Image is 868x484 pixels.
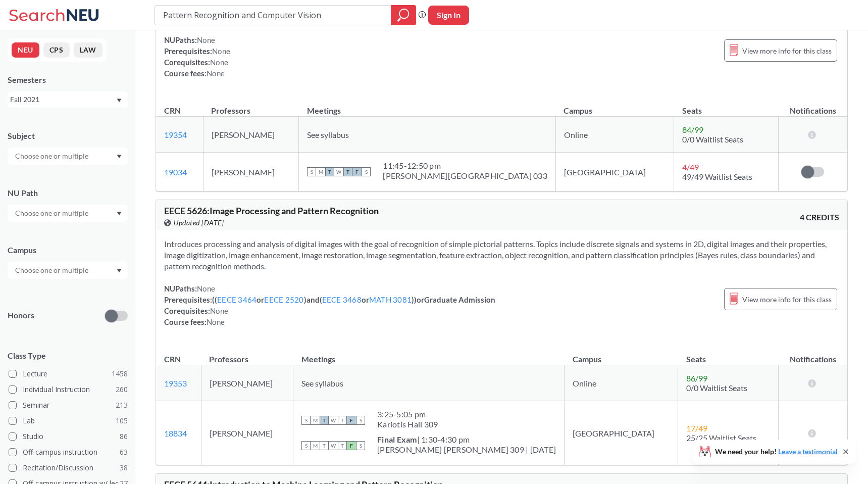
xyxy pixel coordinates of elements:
div: Dropdown arrow [8,148,128,165]
label: Studio [9,430,128,443]
div: NUPaths: Prerequisites: Corequisites: Course fees: [164,34,230,79]
th: Campus [565,344,678,365]
svg: magnifying glass [397,8,410,22]
b: Final Exam [377,434,417,444]
a: EECE 2520 [264,295,303,304]
div: [PERSON_NAME] [PERSON_NAME] 309 | [DATE] [377,445,556,455]
span: T [320,441,329,450]
div: Fall 2021 [10,94,116,105]
div: 3:25 - 5:05 pm [377,409,438,419]
span: W [329,441,338,450]
label: Lecture [9,367,128,380]
a: 18834 [164,428,187,438]
span: View more info for this class [742,293,832,306]
td: [PERSON_NAME] [203,153,299,191]
div: Dropdown arrow [8,262,128,279]
span: T [338,441,347,450]
td: Online [565,365,678,401]
span: 84 / 99 [682,125,703,134]
button: CPS [43,42,70,58]
div: Dropdown arrow [8,205,128,222]
input: Choose one or multiple [10,264,95,276]
span: 86 [120,431,128,442]
svg: Dropdown arrow [117,155,122,159]
span: 4 / 49 [682,162,699,172]
div: [PERSON_NAME][GEOGRAPHIC_DATA] 033 [383,171,547,181]
span: Updated [DATE] [174,217,224,228]
span: T [338,416,347,425]
input: Class, professor, course number, "phrase" [162,7,384,24]
button: Sign In [428,6,469,25]
div: Kariotis Hall 309 [377,419,438,429]
span: None [210,58,228,67]
td: [GEOGRAPHIC_DATA] [555,153,674,191]
div: 11:45 - 12:50 pm [383,161,547,171]
button: LAW [74,42,103,58]
span: None [210,306,228,315]
div: | 1:30-4:30 pm [377,434,556,445]
div: NU Path [8,187,128,199]
div: Subject [8,130,128,141]
a: Leave a testimonial [778,447,838,456]
span: None [212,46,230,56]
span: T [343,167,352,176]
svg: Dropdown arrow [117,212,122,216]
td: [PERSON_NAME] [201,365,293,401]
span: See syllabus [301,378,343,388]
label: Individual Instruction [9,383,128,396]
span: 49/49 Waitlist Seats [682,172,752,181]
div: Semesters [8,74,128,85]
span: 0/0 Waitlist Seats [686,383,747,393]
span: 1458 [112,368,128,379]
button: NEU [12,42,39,58]
svg: Dropdown arrow [117,99,122,103]
span: M [311,441,320,450]
div: magnifying glass [391,5,416,25]
span: View more info for this class [742,44,832,57]
a: EECE 3468 [322,295,362,304]
a: 19034 [164,167,187,177]
td: [GEOGRAPHIC_DATA] [565,401,678,465]
span: F [347,416,356,425]
label: Recitation/Discussion [9,461,128,474]
span: 25/25 Waitlist Seats [686,433,756,443]
div: NUPaths: Prerequisites: ( ( or ) and ( or ) ) or Graduate Admission Corequisites: Course fees: [164,283,495,327]
svg: Dropdown arrow [117,269,122,273]
span: None [197,284,215,293]
th: Professors [201,344,293,365]
th: Notifications [778,344,847,365]
span: See syllabus [307,130,349,139]
div: Fall 2021Dropdown arrow [8,91,128,108]
span: 260 [116,384,128,395]
span: 0/0 Waitlist Seats [682,134,743,144]
span: 63 [120,447,128,458]
span: S [301,416,311,425]
span: 86 / 99 [686,373,707,383]
div: CRN [164,105,181,116]
span: 17 / 49 [686,423,707,433]
span: S [356,441,365,450]
span: F [347,441,356,450]
span: 213 [116,400,128,411]
a: MATH 3081 [369,295,412,304]
span: S [362,167,371,176]
span: 38 [120,462,128,473]
a: 19353 [164,378,187,388]
span: S [356,416,365,425]
input: Choose one or multiple [10,150,95,162]
td: Online [555,117,674,153]
td: [PERSON_NAME] [201,401,293,465]
label: Off-campus instruction [9,446,128,459]
th: Seats [674,95,779,117]
span: Class Type [8,350,128,361]
span: M [316,167,325,176]
th: Meetings [293,344,565,365]
span: S [307,167,316,176]
div: Campus [8,245,128,256]
span: W [329,416,338,425]
span: 4 CREDITS [800,212,839,223]
span: None [207,69,225,78]
th: Seats [678,344,778,365]
div: CRN [164,354,181,365]
th: Notifications [778,95,847,117]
